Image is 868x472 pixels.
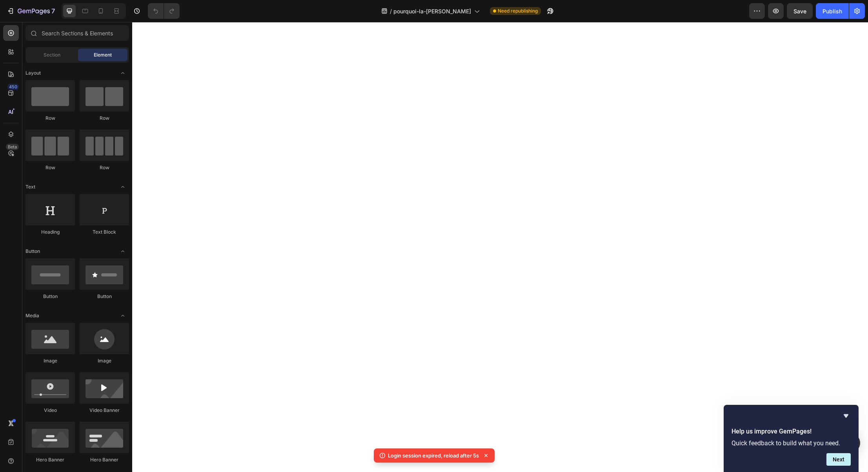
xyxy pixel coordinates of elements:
div: Hero Banner [80,456,129,463]
div: Image [80,357,129,364]
span: Toggle open [116,67,129,79]
button: Next question [826,453,851,466]
p: Quick feedback to build what you need. [732,439,851,447]
div: Text Block [80,229,129,236]
span: Save [793,8,806,15]
span: / [390,7,392,15]
p: 7 [51,6,55,16]
div: Button [80,293,129,300]
span: Text [25,183,35,190]
button: Save [787,3,813,19]
div: Publish [823,7,842,15]
iframe: Design area [132,22,868,472]
button: 7 [3,3,58,19]
div: Help us improve GemPages! [732,411,851,466]
div: Row [80,115,129,122]
div: Beta [6,144,19,150]
span: Layout [25,70,41,77]
div: Row [80,164,129,171]
h2: Help us improve GemPages! [732,427,851,436]
button: Hide survey [841,411,851,421]
div: Row [25,115,75,122]
span: Media [25,312,39,319]
span: Button [25,248,40,255]
div: Hero Banner [25,456,75,463]
button: Publish [816,3,849,19]
span: Toggle open [116,309,129,322]
span: Section [44,51,60,59]
div: Undo/Redo [148,3,180,19]
div: Video Banner [80,407,129,414]
span: Toggle open [116,245,129,258]
div: 450 [7,84,19,90]
div: Heading [25,229,75,236]
span: Element [94,51,112,59]
p: Login session expired, reload after 5s [388,452,479,459]
div: Row [25,164,75,171]
div: Button [25,293,75,300]
span: Toggle open [116,181,129,193]
span: pourquoi-la-[PERSON_NAME] [393,7,471,15]
div: Image [25,357,75,364]
input: Search Sections & Elements [25,25,129,41]
div: Video [25,407,75,414]
span: Need republishing [498,7,538,15]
